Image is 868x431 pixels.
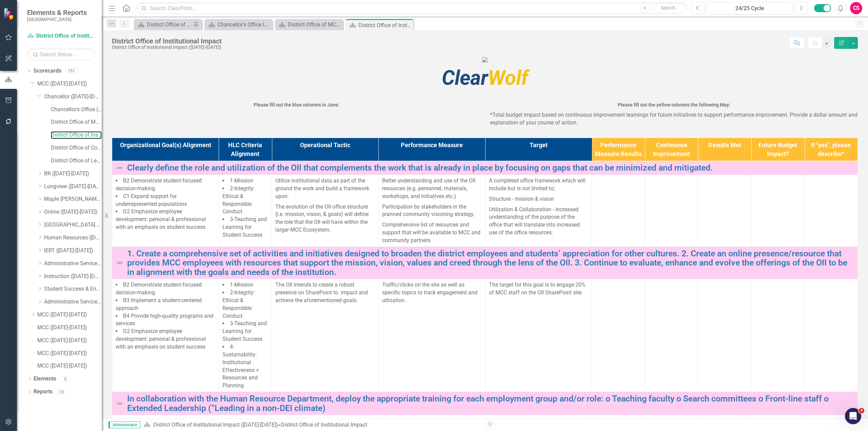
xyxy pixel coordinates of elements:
span: 4 [859,408,864,413]
td: Double-Click to Edit [485,279,592,392]
a: Maple [PERSON_NAME] ([DATE]-[DATE]) [44,195,102,203]
p: Traffic/clicks on the site as well as specific topics to track engagement and utlization. [382,281,482,305]
a: Administrative Services ([DATE]-[DATE]) [44,260,102,268]
span: B4 Provide high-quality programs and services [116,313,213,327]
button: CS [850,2,862,14]
p: Better understanding and use of the OII resources (e.g. personnel, materials, workshops, and init... [382,177,482,202]
a: District Office of MCC Foundation IEP [277,20,341,29]
iframe: Intercom live chat [845,408,861,424]
div: District Office of Institutional Impact [112,37,222,45]
td: Double-Click to Edit [645,175,698,247]
span: Clear [442,66,488,90]
span: B2 Demonstrate student-focused decision-making [116,281,202,296]
td: Double-Click to Edit [805,175,858,247]
a: MCC ([DATE]-[DATE]) [37,311,102,319]
a: District Office of Institutional Impact ([DATE]-[DATE]) [153,422,278,428]
p: Structure - mission & vision [489,194,589,204]
a: Human Resources ([DATE]-[DATE]) [44,234,102,242]
div: District Office of Procurement Services IEP [147,20,192,29]
a: Scorecards [34,67,61,75]
button: Search [651,3,685,13]
td: Double-Click to Edit Right Click for Context Menu [112,161,858,175]
div: 5 [60,376,71,382]
span: D2 Emphasize employee development: personal & professional with an emphasis on student success [116,328,206,350]
a: Chancellor ([DATE]-[DATE]) [44,93,102,101]
p: Utilize institutional data as part of the ground the work and build a framework upon. [275,177,375,202]
a: District Office of Communications & Marketing Services ([DATE]-[DATE]) [51,144,102,152]
span: B3 Implement a student-centered approach [116,297,202,311]
span: *Total budget impact based on continuous improvement learnings for future initiatives to support ... [490,112,857,126]
td: Double-Click to Edit [272,279,379,392]
p: Comprehensive list of resources and support that will be available to MCC and community partners. [382,220,482,244]
td: Double-Click to Edit Right Click for Context Menu [112,392,858,415]
a: Online ([DATE]-[DATE]) [44,208,102,216]
td: Double-Click to Edit [592,279,645,392]
td: Double-Click to Edit [751,175,805,247]
a: Chancellor's Office IEP [206,20,271,29]
div: 24/25 Cycle [709,4,791,13]
a: BR ([DATE]-[DATE]) [44,170,102,178]
p: The evolution of the OII office structure (i.e. mission, vision, & goals) will define the role th... [275,202,375,234]
span: 2-Integrity: Ethical & Responsible Conduct [222,185,255,215]
input: Search Below... [27,48,95,60]
td: Double-Click to Edit [219,175,272,247]
span: 3-Teaching and Learning for Student Success [222,320,267,342]
div: District Office of Institutional Impact [358,21,412,30]
a: Student Success & Engagement ([DATE]-[DATE]) [44,285,102,293]
img: Not Defined [116,259,124,267]
a: Clearly define the role and utilization of the OII that complements the work that is already in p... [127,163,854,173]
p: The target for this goal is to engage 20% of MCC staff on the OII SharePoint site. [489,281,589,297]
a: [GEOGRAPHIC_DATA] ([DATE]-[DATE]) [44,221,102,229]
td: Double-Click to Edit [592,175,645,247]
div: District Office of Institutional Impact ([DATE]-[DATE]) [112,45,222,50]
span: Wolf [442,66,528,90]
td: Double-Click to Edit [219,279,272,392]
div: District Office of Institutional Impact [281,422,367,428]
a: District Office of Legal ([DATE]-[DATE]) [51,157,102,165]
a: MCC ([DATE]-[DATE]) [37,350,102,357]
button: 24/25 Cycle [706,2,793,14]
img: ClearPoint Strategy [3,7,15,19]
a: MCC ([DATE]-[DATE]) [37,80,102,88]
a: In collaboration with the Human Resource Department, deploy the appropriate training for each emp... [127,394,854,413]
td: Double-Click to Edit [112,175,219,247]
td: Double-Click to Edit [698,175,751,247]
img: mcc%20high%20quality%20v4.png [482,57,488,62]
span: 2-Integrity: Ethical & Responsible Conduct [222,289,255,319]
td: Double-Click to Edit [751,279,805,392]
a: Administrative Services ([DATE]-[DATE]) [44,298,102,306]
a: MCC ([DATE]-[DATE]) [37,337,102,345]
a: District Office of Institutional Impact ([DATE]-[DATE]) [27,32,95,40]
td: Double-Click to Edit [805,279,858,392]
a: IERT ([DATE]-[DATE]) [44,247,102,255]
a: District Office of MCC Foundation ([DATE]-[DATE]) [51,118,102,126]
span: Administrator [108,422,140,428]
p: A completed office framework which will include but is not limited to; [489,177,589,194]
span: 1-Mission [230,177,253,184]
td: Double-Click to Edit [112,279,219,392]
span: 1-Mission [230,281,253,288]
input: Search ClearPoint... [137,2,687,14]
strong: Please fill out the blue columns in June: [254,102,339,107]
img: Not Defined [116,399,124,408]
a: 1. Create a comprehensive set of activities and initiatives designed to broaden the district empl... [127,249,854,277]
a: Chancellor's Office ([DATE]-[DATE]) [51,106,102,114]
a: MCC ([DATE]-[DATE]) [37,324,102,332]
span: D2 Emphasize employee development: personal & professional with an emphasis on student success [116,208,206,230]
p: Participation by stakeholders in the planned community visioning strategy. [382,202,482,220]
td: Double-Click to Edit [378,175,485,247]
img: Not Defined [116,164,124,172]
a: Instruction ([DATE]-[DATE]) [44,273,102,280]
span: Elements & Reports [27,8,87,17]
span: 3-Teaching and Learning for Student Success [222,216,267,238]
td: Double-Click to Edit [698,279,751,392]
div: District Office of MCC Foundation IEP [288,20,341,29]
div: 151 [65,68,78,74]
td: Double-Click to Edit [378,279,485,392]
a: District Office of Procurement Services IEP [136,20,192,29]
small: [GEOGRAPHIC_DATA] [27,17,87,22]
a: Elements [34,375,56,383]
a: Reports [34,388,53,396]
td: Double-Click to Edit [485,175,592,247]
